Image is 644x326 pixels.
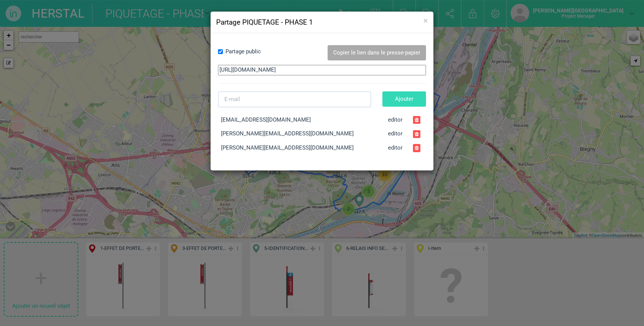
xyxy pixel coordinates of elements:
[216,17,428,27] h4: Partage PIQUETAGE - PHASE 1
[382,91,426,107] button: Ajouter
[218,141,385,155] td: [PERSON_NAME][EMAIL_ADDRESS][DOMAIN_NAME]
[218,127,385,141] td: [PERSON_NAME][EMAIL_ADDRESS][DOMAIN_NAME]
[385,113,410,127] td: editor
[218,91,371,107] input: E-mail
[385,127,410,141] td: editor
[218,49,223,54] input: Partage public
[328,45,426,60] button: Copier le lien dans le presse-papier
[225,48,261,56] label: Partage public
[385,141,410,155] td: editor
[423,16,428,25] span: ×
[218,113,385,127] td: [EMAIL_ADDRESS][DOMAIN_NAME]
